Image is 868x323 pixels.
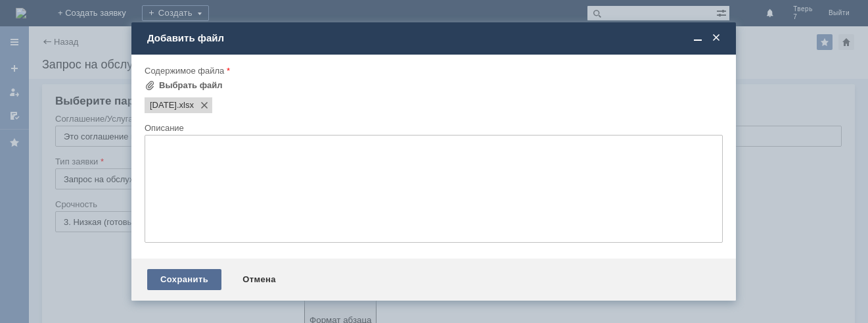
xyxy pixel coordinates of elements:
div: Выбрать файл [159,80,223,91]
span: 24.08.2025.xlsx [150,100,177,111]
span: Свернуть (Ctrl + M) [691,32,704,44]
div: Содержимое файла [145,66,720,75]
div: Добавить файл [147,32,723,44]
span: Закрыть [710,32,723,44]
span: 24.08.2025.xlsx [177,100,194,111]
div: Добрый день прошу удалить отложенный чек [5,5,192,26]
div: Описание [145,124,720,132]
